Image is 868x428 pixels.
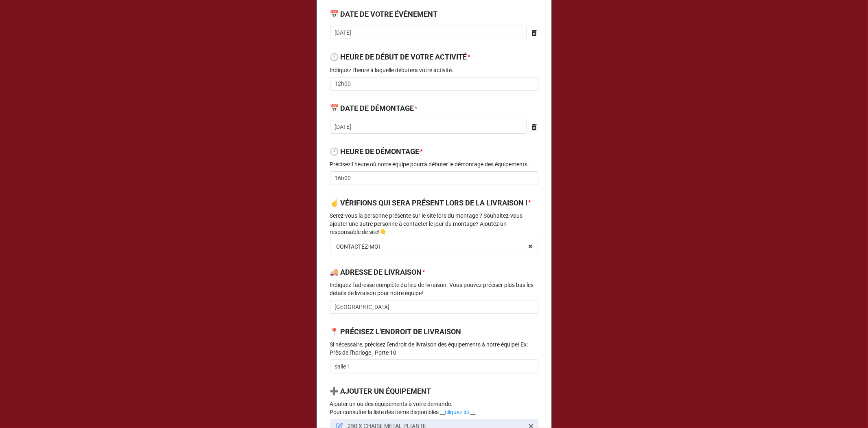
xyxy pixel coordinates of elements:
label: 📅 DATE DE DÉMONTAGE [330,103,414,114]
label: ➕ AJOUTER UN ÉQUIPEMENT [330,386,431,397]
div: CONTACTEZ-MOI [337,244,380,249]
input: Date [330,26,527,40]
label: 🚚 ADRESSE DE LIVRAISON [330,267,422,278]
input: Date [330,120,527,134]
label: 📍 PRÉCISEZ L'ENDROIT DE LIVRAISON [330,326,461,338]
p: Précisez l’heure où notre équipe pourra débuter le démontage des équipements. [330,160,538,168]
p: Indiquez l’adresse complète du lieu de livraison. Vous pouvez préciser plus bas les détails de li... [330,281,538,297]
a: 👇 [380,229,387,235]
p: Serez-vous la personne présente sur le site lors du montage ? Souhaitez-vous ajouter une autre pe... [330,212,538,236]
label: ☝️ VÉRIFIONS QUI SERA PRÉSENT LORS DE LA LIVRAISON ! [330,197,528,209]
label: 📅 DATE DE VOTRE ÉVÈNEMENT [330,9,438,20]
a: cliquez ici. [445,409,471,415]
p: Indiquez l’heure à laquelle débutera votre activité. [330,66,538,74]
p: Ajouter un ou des équipements à votre demande. Pour consulter la liste des items disponibles __ __ [330,400,538,416]
p: Si nécessaire, précisez l’endroit de livraison des équipements à notre équipe! Ex: Près de l’horl... [330,340,538,357]
label: 🕛 HEURE DE DÉMONTAGE [330,146,420,157]
label: 🕛 HEURE DE DÉBUT DE VOTRE ACTIVITÉ [330,51,467,63]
